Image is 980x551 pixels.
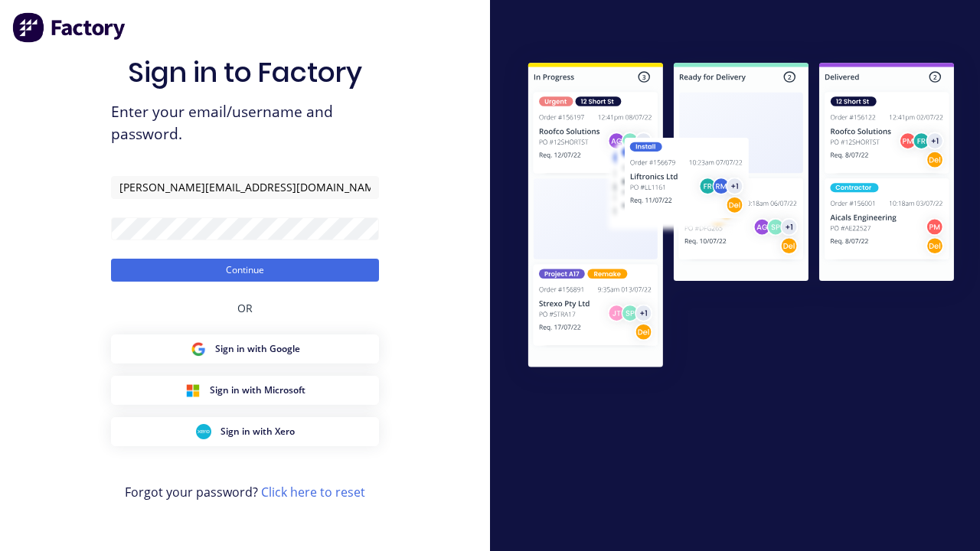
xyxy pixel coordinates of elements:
button: Continue [111,259,379,282]
a: Click here to reset [261,484,365,500]
button: Google Sign inSign in with Google [111,334,379,364]
button: Microsoft Sign inSign in with Microsoft [111,376,379,405]
div: OR [237,282,253,334]
span: Enter your email/username and password. [111,101,379,145]
span: Forgot your password? [125,483,365,501]
span: Sign in with Microsoft [210,383,305,397]
img: Sign in [502,39,980,395]
h1: Sign in to Factory [128,56,362,89]
input: Email/Username [111,176,379,199]
button: Xero Sign inSign in with Xero [111,417,379,446]
span: Sign in with Google [215,342,300,356]
img: Google Sign in [191,341,206,357]
img: Xero Sign in [196,424,211,439]
img: Microsoft Sign in [185,383,201,398]
img: Factory [12,12,127,43]
span: Sign in with Xero [220,425,295,439]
